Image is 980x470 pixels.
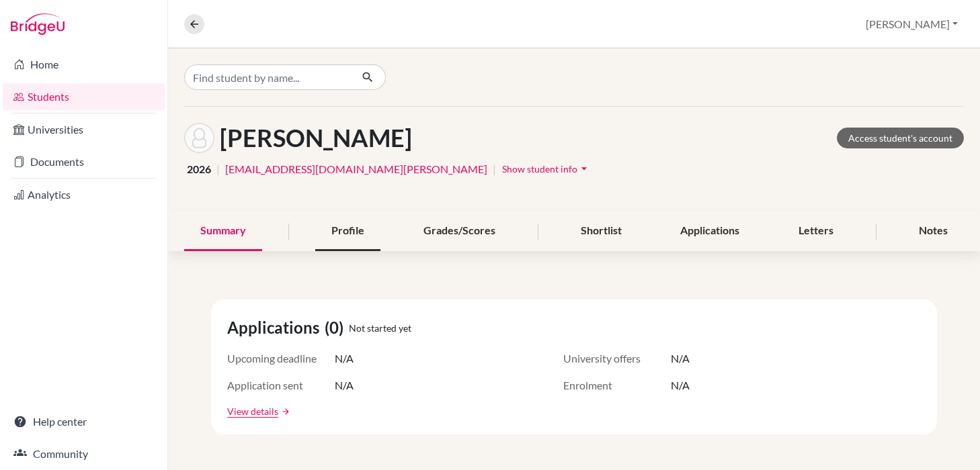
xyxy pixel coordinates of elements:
h1: [PERSON_NAME] [220,124,412,152]
button: Show student infoarrow_drop_down [501,158,591,179]
span: Applications [227,316,325,340]
input: Find student by name... [184,64,351,90]
div: Notes [903,211,964,251]
a: Students [3,83,165,110]
span: 2026 [187,161,211,177]
img: Emin Movsumov's avatar [184,123,214,153]
span: N/A [335,377,354,393]
span: Not started yet [349,321,411,335]
div: Summary [184,211,262,251]
span: Show student info [502,163,577,175]
span: N/A [335,350,354,367]
a: Home [3,51,165,78]
a: Help center [3,408,165,435]
div: Shortlist [565,211,638,251]
span: | [493,161,496,177]
i: arrow_drop_down [577,162,591,175]
span: N/A [671,377,690,393]
a: Universities [3,116,165,143]
span: | [216,161,220,177]
a: Access student's account [837,128,964,148]
span: N/A [671,350,690,367]
span: (0) [325,316,349,340]
a: Documents [3,148,165,175]
span: Upcoming deadline [227,350,335,367]
a: Community [3,440,165,467]
button: [PERSON_NAME] [860,11,964,37]
a: Analytics [3,181,165,208]
a: View details [227,404,278,418]
a: [EMAIL_ADDRESS][DOMAIN_NAME][PERSON_NAME] [225,161,487,177]
span: Application sent [227,377,335,393]
div: Grades/Scores [407,211,512,251]
span: Enrolment [563,377,671,393]
a: arrow_forward [278,407,290,416]
div: Profile [315,211,380,251]
div: Applications [664,211,756,251]
div: Letters [782,211,850,251]
img: Bridge-U [11,13,65,35]
span: University offers [563,350,671,367]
